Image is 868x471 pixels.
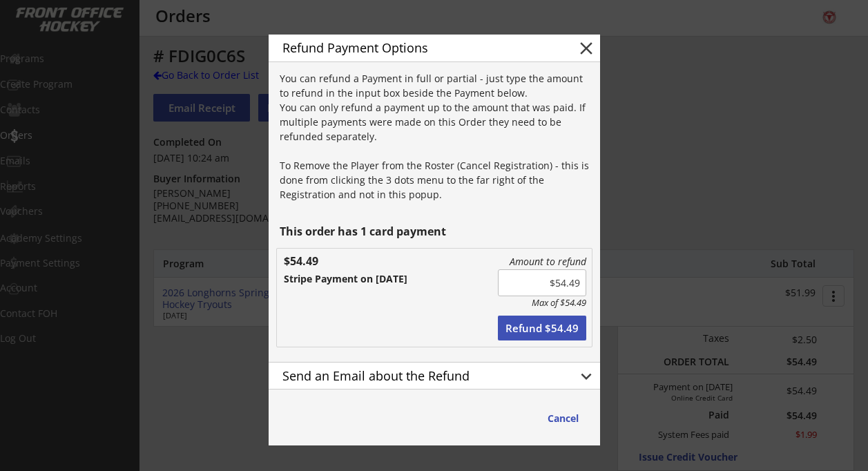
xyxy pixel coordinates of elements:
[282,41,554,54] div: Refund Payment Options
[576,38,597,59] button: close
[280,226,592,237] div: This order has 1 card payment
[498,269,586,296] input: Amount to refund
[284,274,482,284] div: Stripe Payment on [DATE]
[498,256,586,268] div: Amount to refund
[284,256,354,267] div: $54.49
[498,298,586,309] div: Max of $54.49
[576,366,597,387] button: keyboard_arrow_down
[498,316,586,340] button: Refund $54.49
[282,369,554,382] div: Send an Email about the Refund
[534,405,592,431] button: Cancel
[280,71,592,202] div: You can refund a Payment in full or partial - just type the amount to refund in the input box bes...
